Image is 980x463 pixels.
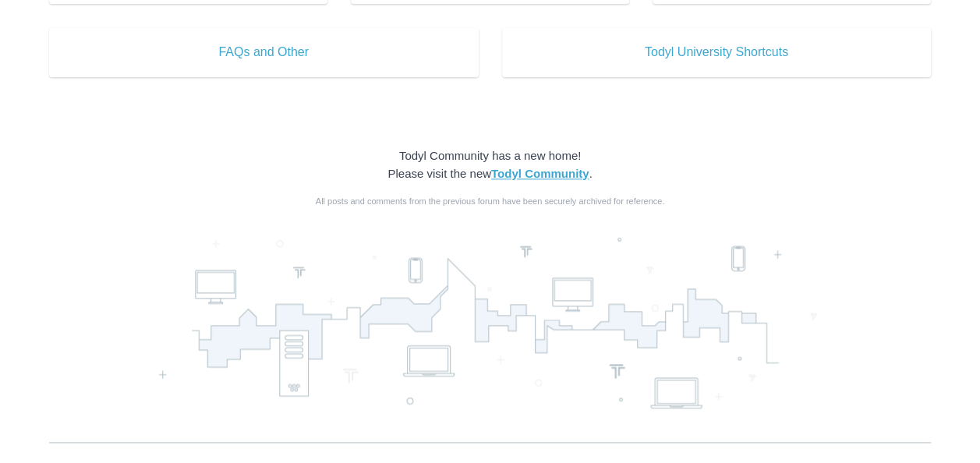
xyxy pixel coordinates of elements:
a: Todyl University Shortcuts [502,27,932,77]
div: Todyl Community has a new home! Please visit the new . [49,147,931,182]
a: Todyl Community [491,167,589,180]
a: FAQs and Other [49,27,479,77]
span: Todyl University Shortcuts [525,43,908,62]
span: FAQs and Other [73,43,455,62]
div: All posts and comments from the previous forum have been securely archived for reference. [49,195,931,208]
